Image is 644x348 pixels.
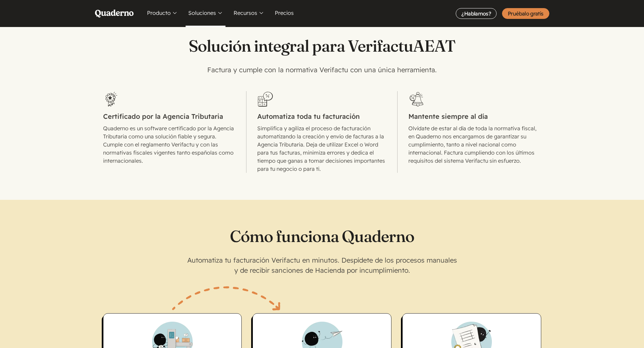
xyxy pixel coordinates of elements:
[103,227,541,246] h2: Cómo funciona Quaderno
[187,255,457,275] p: Automatiza tu facturación Verifactu en minutos. Despídete de los procesos manuales y de recibir s...
[103,36,541,55] h2: Solución integral para Verifactu
[502,8,549,19] a: Pruébalo gratis
[456,8,497,19] a: ¿Hablamos?
[408,124,541,165] p: Olvídate de estar al día de toda la normativa fiscal, en Quaderno nos encargamos de garantizar su...
[257,124,386,173] p: Simplifica y agiliza el proceso de facturación automatizando la creación y envío de facturas a la...
[257,111,386,122] h3: Automatiza toda tu facturación
[103,124,236,165] p: Quaderno es un software certificado por la Agencia Tributaria como una solución fiable y segura. ...
[187,65,457,75] p: Factura y cumple con la normativa Verifactu con una única herramienta.
[413,36,455,56] abbr: Agencia Estatal de Administración Tributaria
[103,111,236,122] h3: Certificado por la Agencia Tributaria
[408,111,541,122] h3: Mantente siempre al día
